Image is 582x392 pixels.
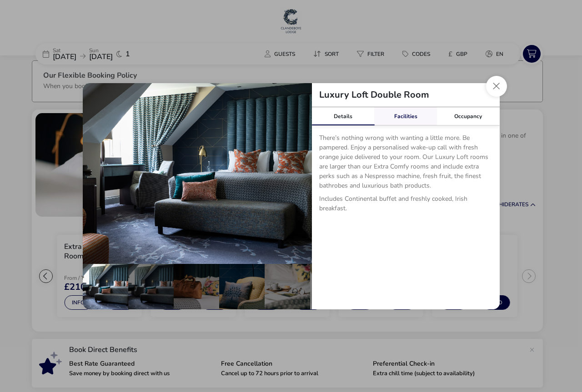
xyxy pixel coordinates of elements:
p: There’s nothing wrong with wanting a little more. Be pampered. Enjoy a personalised wake-up call ... [319,133,492,194]
div: Facilities [374,107,437,125]
button: Close dialog [486,76,507,97]
div: Occupancy [437,107,500,125]
div: details [83,83,500,309]
p: Includes Continental buffet and freshly cooked, Irish breakfast. [319,194,492,217]
img: fc66f50458867a4ff90386beeea730469a721b530d40e2a70f6e2d7426766345 [83,83,312,264]
h2: Luxury Loft Double Room [312,90,436,99]
div: Details [312,107,375,125]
